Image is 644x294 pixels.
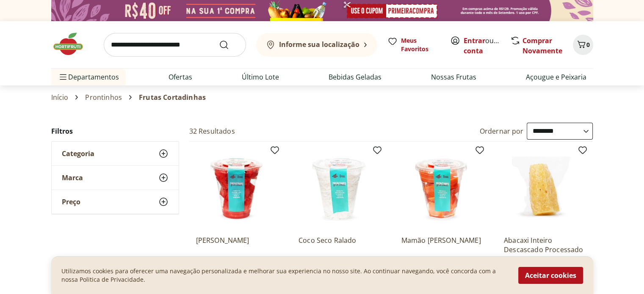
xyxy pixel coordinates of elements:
a: [PERSON_NAME] [196,236,276,254]
a: Nossas Frutas [431,72,476,82]
span: ou [464,36,501,56]
a: Último Lote [242,72,279,82]
p: Utilizamos cookies para oferecer uma navegação personalizada e melhorar sua experiencia no nosso ... [61,267,508,284]
a: Entrar [464,36,485,45]
span: 0 [586,41,590,49]
a: Abacaxi Inteiro Descascado Processado [504,236,584,254]
a: Início [51,93,69,101]
span: Marca [62,173,83,182]
img: Melancia Cortadinha [196,148,276,229]
a: Comprar Novamente [522,36,562,55]
a: Açougue e Peixaria [526,72,586,82]
a: Criar conta [464,36,510,55]
button: Aceitar cookies [518,267,583,284]
h2: Filtros [51,123,179,140]
a: Coco Seco Ralado [299,236,379,254]
label: Ordernar por [480,126,524,136]
input: search [104,33,246,57]
span: Categoria [62,149,94,158]
span: Meus Favoritos [401,36,440,53]
button: Preço [52,190,179,214]
img: Abacaxi Inteiro Descascado Processado [504,148,584,229]
img: Mamão Cortadinho [401,148,481,229]
button: Marca [52,166,179,190]
button: Submit Search [219,40,239,50]
img: Hortifruti [51,31,94,57]
span: Preço [62,198,80,206]
span: Frutas Cortadinhas [139,93,206,101]
button: Menu [58,67,68,87]
button: Informe sua localização [256,33,377,57]
button: Carrinho [573,35,593,55]
a: Mamão [PERSON_NAME] [401,236,481,254]
span: Departamentos [58,67,119,87]
a: Meus Favoritos [387,36,440,53]
a: Ofertas [169,72,192,82]
b: Informe sua localização [279,40,359,49]
img: Coco Seco Ralado [299,148,379,229]
button: Categoria [52,142,179,165]
a: Bebidas Geladas [329,72,381,82]
a: Prontinhos [85,93,122,101]
h2: 32 Resultados [189,126,235,136]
